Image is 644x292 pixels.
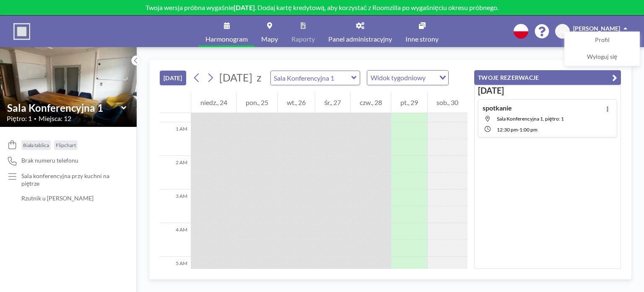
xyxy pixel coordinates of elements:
div: 2 AM [160,156,191,189]
span: Sala Konferencyjna 1, piętro: 1 [497,116,564,122]
button: [DATE] [160,71,186,85]
span: - [518,126,519,133]
span: AF [559,28,566,35]
span: [DATE] [219,71,252,84]
span: Brak numeru telefonu [21,157,78,164]
button: TWOJE REZERWACJE [474,70,621,85]
span: z [257,71,262,84]
span: Harmonogram [205,36,248,42]
span: Wyloguj się [587,53,618,61]
div: 4 AM [160,223,191,257]
h3: [DATE] [478,85,617,96]
input: Sala Konferencyjna 1 [271,71,351,85]
span: Miejsca: 12 [39,114,71,123]
div: sob., 30 [428,92,467,113]
span: Piętro: 1 [7,114,32,123]
a: Inne strony [399,16,445,47]
div: 5 AM [160,257,191,290]
div: pt., 29 [391,92,427,113]
div: wt., 26 [278,92,315,113]
input: Sala Konferencyjna 1 [7,102,121,114]
h4: spotkanie [483,104,512,112]
span: Widok tygodniowy [369,72,427,83]
p: Sala konferencyjna przy kuchni na piętrze [21,172,120,187]
p: Rzutnik u [PERSON_NAME] [21,195,120,202]
span: Raporty [291,36,315,42]
span: Inne strony [405,36,439,42]
a: Mapy [254,16,285,47]
span: Panel administracyjny [328,36,392,42]
div: 3 AM [160,189,191,223]
div: 1 AM [160,122,191,156]
a: Harmonogram [199,16,254,47]
span: 1:00 PM [519,126,538,133]
span: [PERSON_NAME] [573,25,620,32]
div: Search for option [367,71,448,85]
span: 12:30 PM [497,126,518,133]
span: • [34,116,36,121]
div: śr., 27 [315,92,350,113]
input: Search for option [428,72,434,83]
img: organization-logo [13,23,30,40]
a: Panel administracyjny [322,16,399,47]
span: Mapy [261,36,278,42]
div: niedz., 24 [191,92,236,113]
span: Flipchart [56,142,76,148]
div: pon., 25 [236,92,277,113]
a: Profil [565,32,639,49]
a: Wyloguj się [565,49,639,66]
div: czw., 28 [351,92,391,113]
span: Biała tablica [23,142,49,148]
span: Profil [595,36,610,45]
a: Raporty [285,16,322,47]
b: [DATE] [234,3,255,11]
